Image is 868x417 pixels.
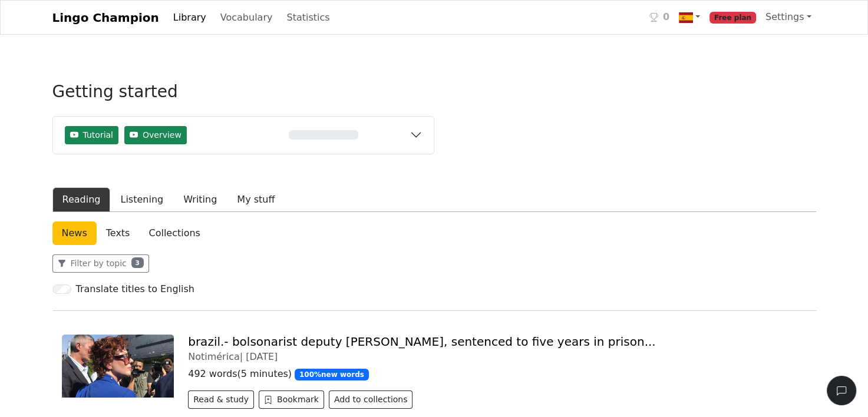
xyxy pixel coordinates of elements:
[52,6,159,29] a: Lingo Champion
[143,129,181,141] span: Overview
[52,82,434,111] h3: Getting started
[52,187,111,212] button: Reading
[227,187,285,212] button: My stuff
[62,335,174,398] img: fotonoticia_20250823070600_1200.jpg
[76,283,194,294] h6: Translate titles to English
[188,396,259,407] a: Read & study
[83,129,113,141] span: Tutorial
[246,351,278,362] span: [DATE]
[65,126,118,144] button: Tutorial
[188,351,806,362] div: Notimérica |
[761,5,816,29] a: Settings
[52,221,97,245] a: News
[259,390,324,409] button: Bookmark
[216,6,278,29] a: Vocabulary
[329,390,413,409] button: Add to collections
[705,5,761,29] a: Free plan
[97,221,140,245] a: Texts
[110,187,173,212] button: Listening
[169,6,211,29] a: Library
[52,254,149,273] button: Filter by topic3
[188,390,254,409] button: Read & study
[282,6,334,29] a: Statistics
[663,10,669,24] span: 0
[173,187,227,212] button: Writing
[295,369,369,380] span: 100 % new words
[709,12,756,24] span: Free plan
[139,221,209,245] a: Collections
[188,367,806,381] p: 492 words ( 5 minutes )
[188,335,655,349] a: brazil.- bolsonarist deputy [PERSON_NAME], sentenced to five years in prison...
[645,5,674,29] a: 0
[53,117,434,154] button: TutorialOverview
[124,126,187,144] button: Overview
[131,257,144,268] span: 3
[679,11,693,25] img: es.svg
